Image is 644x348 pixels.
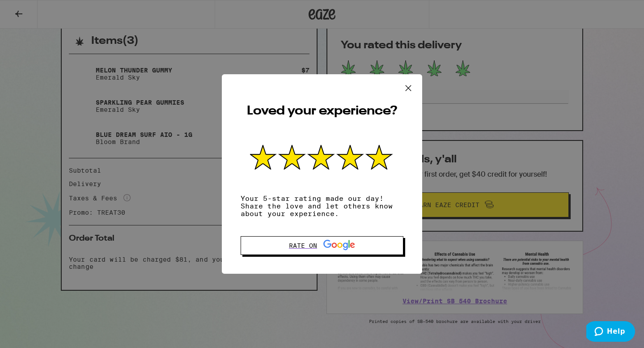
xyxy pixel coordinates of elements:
div: Rate on [289,240,355,251]
iframe: Opens a widget where you can find more information [586,321,635,344]
p: Your 5-star rating made our day! Share the love and let others know about your experience. [241,195,403,217]
h2: Loved your experience? [241,102,403,120]
button: Rate on [241,236,403,255]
